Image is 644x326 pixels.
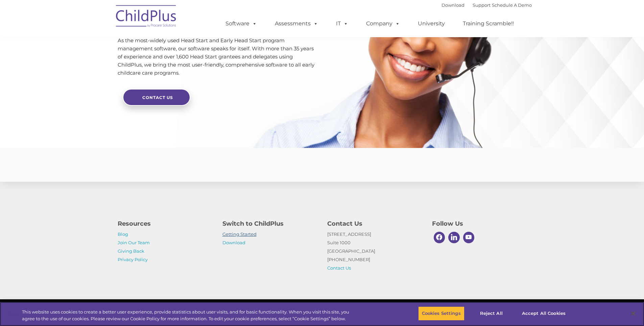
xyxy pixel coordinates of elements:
p: [STREET_ADDRESS] Suite 1000 [GEOGRAPHIC_DATA] [PHONE_NUMBER] [327,230,422,272]
a: Assessments [268,17,325,30]
a: Download [442,2,464,8]
p: As the most-widely used Head Start and Early Head Start program management software, our software... [118,36,317,77]
a: Company [359,17,407,30]
a: Training Scramble!! [456,17,521,30]
a: Software [219,17,264,30]
button: Accept All Cookies [518,306,569,321]
a: Join Our Team [118,240,150,245]
a: Contact Us [123,89,190,106]
a: Youtube [461,230,476,245]
a: Linkedin [447,230,461,245]
span: Contact Us [142,95,173,100]
img: ChildPlus by Procare Solutions [113,0,180,34]
a: Giving Back [118,248,144,254]
button: Cookies Settings [418,306,464,321]
div: This website uses cookies to create a better user experience, provide statistics about user visit... [22,309,354,322]
a: Privacy Policy [118,257,148,262]
h4: Contact Us [327,219,422,228]
h4: Resources [118,219,212,228]
a: Schedule A Demo [492,2,532,8]
a: Getting Started [222,231,257,237]
a: Contact Us [327,265,351,271]
a: Facebook [432,230,447,245]
h4: Switch to ChildPlus [222,219,317,228]
a: Support [473,2,491,8]
button: Reject All [470,306,512,321]
button: Close [626,306,641,321]
a: University [411,17,452,30]
a: Download [222,240,245,245]
a: Blog [118,231,128,237]
h4: Follow Us [432,219,527,228]
a: IT [329,17,355,30]
font: | [442,2,532,8]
